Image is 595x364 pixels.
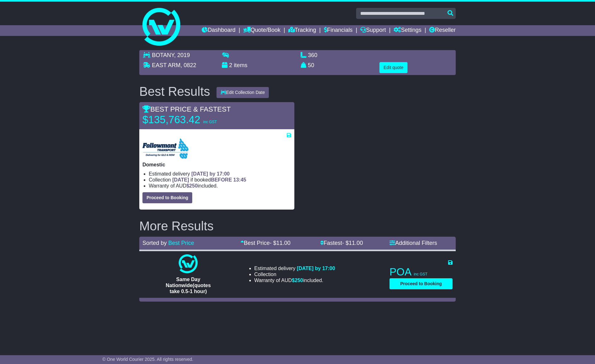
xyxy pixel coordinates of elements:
a: Best Price [168,240,194,246]
button: Edit quote [379,62,407,73]
span: inc GST [414,272,427,276]
span: 11.00 [276,240,291,246]
a: Additional Filters [390,240,437,246]
a: Dashboard [202,25,235,36]
a: Fastest- $11.00 [320,240,363,246]
span: - $ [270,240,291,246]
p: $135,763.42 [142,113,221,126]
span: [DATE] [172,177,189,182]
span: EAST ARM [152,62,181,68]
li: Estimated delivery [149,171,291,177]
span: $ [186,183,198,188]
a: Tracking [288,25,316,36]
h2: More Results [139,219,456,233]
span: , 0822 [181,62,196,68]
a: Best Price- $11.00 [240,240,291,246]
span: BEST PRICE & FASTEST [142,105,231,113]
span: 250 [189,183,198,188]
span: , 2019 [174,52,190,58]
span: Same Day Nationwide(quotes take 0.5-1 hour) [166,277,211,294]
span: Sorted by [142,240,167,246]
img: Followmont Transport: Domestic [142,138,188,159]
a: Financials [324,25,353,36]
span: [DATE] by 17:00 [191,171,230,176]
span: 13:45 [233,177,246,182]
span: 2 [229,62,232,68]
span: if booked [172,177,246,182]
a: Support [360,25,386,36]
span: items [234,62,247,68]
li: Collection [254,271,335,277]
button: Edit Collection Date [217,87,269,98]
a: Quote/Book [243,25,280,36]
li: Collection [149,177,291,183]
span: © One World Courier 2025. All rights reserved. [102,357,194,362]
button: Proceed to Booking [390,278,453,289]
span: 11.00 [349,240,363,246]
span: [DATE] by 17:00 [297,266,335,271]
span: 50 [308,62,314,68]
li: Warranty of AUD included. [254,277,335,283]
span: 360 [308,52,317,58]
span: BOTANY [152,52,174,58]
li: Warranty of AUD included. [149,183,291,189]
img: One World Courier: Same Day Nationwide(quotes take 0.5-1 hour) [179,254,198,273]
a: Settings [394,25,421,36]
span: 250 [295,278,303,283]
p: POA [390,266,453,278]
span: $ [292,278,303,283]
button: Proceed to Booking [142,192,192,203]
div: Best Results [136,84,213,98]
p: Domestic [142,162,291,168]
span: inc GST [203,120,217,124]
span: - $ [342,240,363,246]
a: Reseller [429,25,456,36]
li: Estimated delivery [254,265,335,271]
span: BEFORE [211,177,232,182]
